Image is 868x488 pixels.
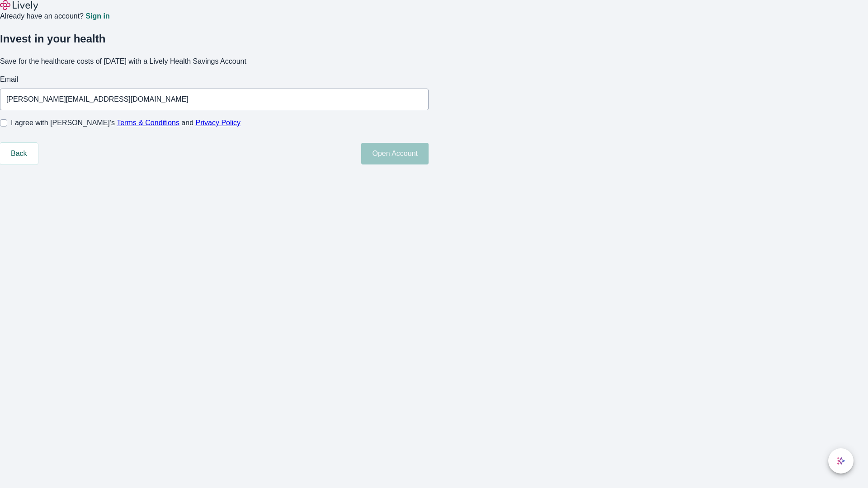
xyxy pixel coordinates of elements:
[196,119,241,127] a: Privacy Policy
[836,456,845,465] svg: Lively AI Assistant
[828,448,854,474] button: chat
[85,13,109,20] a: Sign in
[11,117,241,128] span: I agree with [PERSON_NAME]’s and
[117,119,179,127] a: Terms & Conditions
